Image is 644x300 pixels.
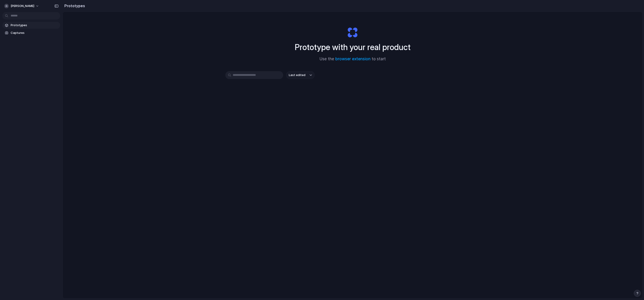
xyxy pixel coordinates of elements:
h2: Prototypes [63,3,85,9]
span: Prototypes [11,23,58,28]
button: [PERSON_NAME] [2,2,41,10]
a: Captures [2,29,60,36]
h1: Prototype with your real product [295,41,411,53]
span: Last edited [289,73,305,77]
a: browser extension [335,57,371,61]
button: Last edited [286,71,315,79]
a: Prototypes [2,22,60,29]
span: [PERSON_NAME] [11,4,34,8]
span: Captures [11,31,58,35]
span: Use the to start [320,56,386,62]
